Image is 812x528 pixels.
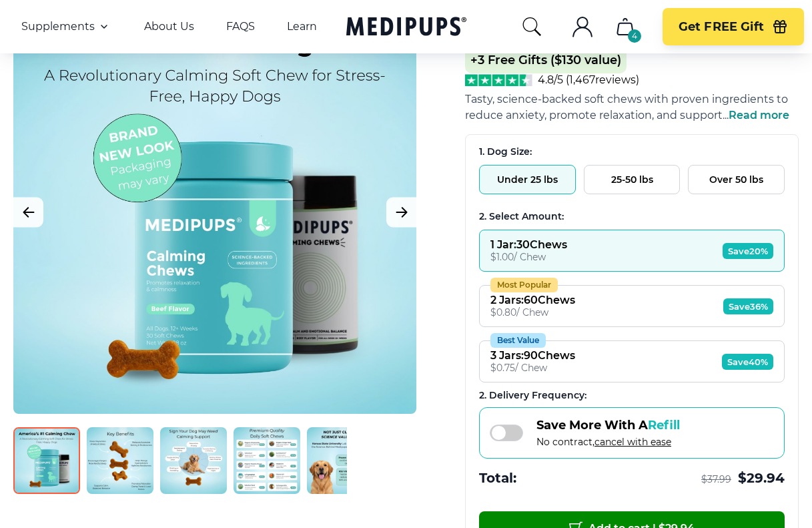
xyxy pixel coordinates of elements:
[144,20,194,33] a: About Us
[465,74,532,86] img: Stars - 4.8
[479,389,586,401] span: 2 . Delivery Frequency:
[628,29,641,43] div: 4
[490,333,546,348] div: Best Value
[536,418,680,433] span: Save More With A
[307,427,374,494] img: Calming Dog Chews | Natural Dog Supplements
[722,354,773,370] span: Save 40%
[386,197,416,227] button: Next Image
[538,73,639,86] span: 4.8/5 ( 1,467 reviews)
[490,251,567,263] div: $ 1.00 / Chew
[490,238,567,251] div: 1 Jar : 30 Chews
[346,14,466,41] a: Medipups
[536,436,680,448] span: No contract,
[13,197,43,227] button: Previous Image
[479,230,785,272] button: 1 Jar:30Chews$1.00/ ChewSave20%
[490,349,575,362] div: 3 Jars : 90 Chews
[609,11,641,43] button: cart
[490,306,575,318] div: $ 0.80 / Chew
[234,427,300,494] img: Calming Dog Chews | Natural Dog Supplements
[13,427,80,494] img: Calming Dog Chews | Natural Dog Supplements
[479,165,576,194] button: Under 25 lbs
[21,19,112,35] button: Supplements
[87,427,153,494] img: Calming Dog Chews | Natural Dog Supplements
[521,16,542,37] button: search
[479,469,516,487] span: Total:
[688,165,785,194] button: Over 50 lbs
[160,427,227,494] img: Calming Dog Chews | Natural Dog Supplements
[566,11,598,43] button: account
[479,340,785,382] button: Best Value3 Jars:90Chews$0.75/ ChewSave40%
[679,19,764,35] span: Get FREE Gift
[584,165,681,194] button: 25-50 lbs
[723,298,773,314] span: Save 36%
[479,210,785,223] div: 2. Select Amount:
[738,469,785,487] span: $ 29.94
[479,285,785,327] button: Most Popular2 Jars:60Chews$0.80/ ChewSave36%
[648,418,680,433] span: Refill
[21,20,95,33] span: Supplements
[723,109,789,121] span: ...
[701,473,731,486] span: $ 37.99
[594,436,671,448] span: cancel with ease
[479,146,785,158] div: 1. Dog Size:
[490,294,575,306] div: 2 Jars : 60 Chews
[723,243,773,259] span: Save 20%
[465,109,723,121] span: reduce anxiety, promote relaxation, and support
[729,109,789,121] span: Read more
[226,20,255,33] a: FAQS
[287,20,317,33] a: Learn
[490,362,575,374] div: $ 0.75 / Chew
[465,47,627,73] span: +3 Free Gifts ($130 value)
[663,8,804,45] button: Get FREE Gift
[490,278,558,292] div: Most Popular
[465,93,788,105] span: Tasty, science-backed soft chews with proven ingredients to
